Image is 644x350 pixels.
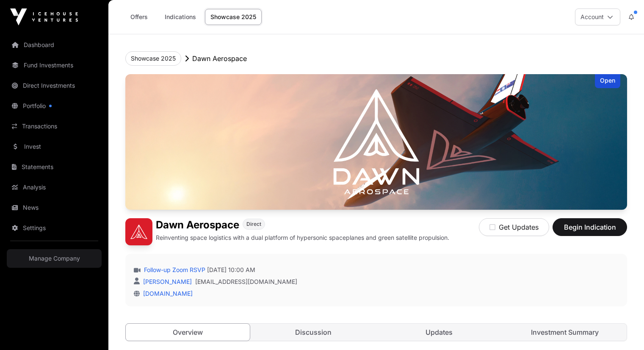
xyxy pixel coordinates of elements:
[246,221,261,228] span: Direct
[156,218,239,232] h1: Dawn Aerospace
[252,324,376,341] a: Discussion
[125,74,627,210] img: Dawn Aerospace
[7,249,102,268] a: Manage Company
[156,233,449,242] p: Reinventing space logistics with a dual platform of hypersonic spaceplanes and green satellite pr...
[7,36,102,54] a: Dashboard
[553,227,627,235] a: Begin Indication
[575,8,620,25] button: Account
[7,158,102,176] a: Statements
[207,266,255,274] span: [DATE] 10:00 AM
[553,218,627,236] button: Begin Indication
[125,323,250,341] a: Overview
[205,9,262,25] a: Showcase 2025
[7,76,102,95] a: Direct Investments
[141,278,192,285] a: [PERSON_NAME]
[159,9,202,25] a: Indications
[7,117,102,136] a: Transactions
[503,324,627,341] a: Investment Summary
[10,8,78,25] img: Icehouse Ventures Logo
[377,324,501,341] a: Updates
[142,266,205,274] a: Follow-up Zoom RSVP
[563,222,616,232] span: Begin Indication
[125,51,181,66] button: Showcase 2025
[7,97,102,115] a: Portfolio
[7,198,102,217] a: News
[7,178,102,197] a: Analysis
[479,218,549,236] button: Get Updates
[140,290,193,297] a: [DOMAIN_NAME]
[126,324,627,341] nav: Tabs
[7,219,102,237] a: Settings
[195,278,297,286] a: [EMAIL_ADDRESS][DOMAIN_NAME]
[7,56,102,75] a: Fund Investments
[125,218,152,245] img: Dawn Aerospace
[192,53,247,64] p: Dawn Aerospace
[122,9,156,25] a: Offers
[595,74,620,88] div: Open
[7,137,102,156] a: Invest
